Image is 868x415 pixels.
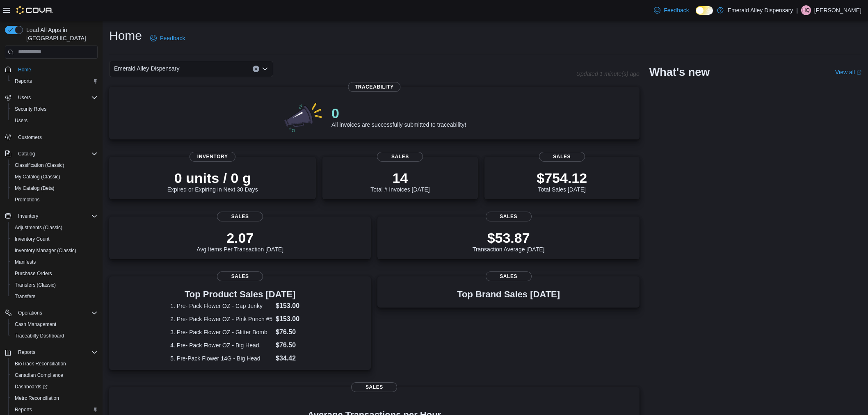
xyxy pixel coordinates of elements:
[835,69,861,75] a: View allExternal link
[15,360,66,367] span: BioTrack Reconciliation
[11,172,64,182] a: My Catalog (Classic)
[11,160,68,170] a: Classification (Classic)
[15,117,27,124] span: Users
[11,280,98,290] span: Transfers (Classic)
[262,66,268,72] button: Open list of options
[11,76,98,86] span: Reports
[8,222,101,233] button: Adjustments (Classic)
[15,395,59,401] span: Metrc Reconciliation
[473,230,545,253] div: Transaction Average [DATE]
[539,152,585,162] span: Sales
[11,116,98,125] span: Users
[15,64,98,75] span: Home
[15,224,62,231] span: Adjustments (Classic)
[167,170,258,186] p: 0 units / 0 g
[2,64,101,75] button: Home
[473,230,545,246] p: $53.87
[537,170,587,186] p: $754.12
[15,196,40,203] span: Promotions
[2,307,101,319] button: Operations
[196,230,283,253] div: Avg Items Per Transaction [DATE]
[8,381,101,392] a: Dashboards
[2,92,101,103] button: Users
[276,353,310,363] dd: $34.42
[196,230,283,246] p: 2.07
[728,5,793,15] p: Emerald Alley Dispensary
[11,195,98,205] span: Promotions
[18,213,38,219] span: Inventory
[276,340,310,350] dd: $76.50
[276,314,310,324] dd: $153.00
[217,271,263,281] span: Sales
[18,66,31,73] span: Home
[11,292,39,301] a: Transfers
[160,34,185,42] span: Feedback
[15,149,98,159] span: Catalog
[18,310,42,316] span: Operations
[11,393,98,403] span: Metrc Reconciliation
[486,271,532,281] span: Sales
[11,246,80,255] a: Inventory Manager (Classic)
[170,302,272,310] dt: 1. Pre- Pack Flower OZ - Cap Junky
[8,171,101,182] button: My Catalog (Classic)
[15,333,64,339] span: Traceabilty Dashboard
[2,347,101,358] button: Reports
[8,256,101,268] button: Manifests
[11,234,98,244] span: Inventory Count
[15,162,64,169] span: Classification (Classic)
[276,301,310,311] dd: $153.00
[11,195,43,205] a: Promotions
[23,26,98,42] span: Load All Apps in [GEOGRAPHIC_DATA]
[2,210,101,222] button: Inventory
[348,82,400,92] span: Traceability
[15,308,98,318] span: Operations
[15,149,38,159] button: Catalog
[857,70,861,75] svg: External link
[15,259,36,265] span: Manifests
[11,257,98,267] span: Manifests
[8,182,101,194] button: My Catalog (Beta)
[370,170,429,193] div: Total # Invoices [DATE]
[170,328,272,336] dt: 3. Pre- Pack Flower OZ - Glitter Bomb
[8,115,101,126] button: Users
[15,282,56,288] span: Transfers (Classic)
[11,405,35,415] a: Reports
[15,132,98,142] span: Customers
[15,185,55,192] span: My Catalog (Beta)
[11,183,98,193] span: My Catalog (Beta)
[8,392,101,404] button: Metrc Reconciliation
[11,269,55,278] a: Purchase Orders
[11,405,98,415] span: Reports
[11,104,98,114] span: Security Roles
[276,327,310,337] dd: $76.50
[8,160,101,171] button: Classification (Classic)
[11,331,98,341] span: Traceabilty Dashboard
[11,319,59,329] a: Cash Management
[15,383,48,390] span: Dashboards
[457,290,560,299] h3: Top Brand Sales [DATE]
[15,93,98,103] span: Users
[253,66,259,72] button: Clear input
[8,268,101,279] button: Purchase Orders
[15,247,76,254] span: Inventory Manager (Classic)
[11,183,58,193] a: My Catalog (Beta)
[801,5,811,15] div: Hunter Quinten
[2,148,101,160] button: Catalog
[8,233,101,245] button: Inventory Count
[15,173,60,180] span: My Catalog (Classic)
[18,150,35,157] span: Catalog
[11,359,98,369] span: BioTrack Reconciliation
[486,212,532,221] span: Sales
[8,245,101,256] button: Inventory Manager (Classic)
[8,103,101,115] button: Security Roles
[11,269,98,278] span: Purchase Orders
[11,172,98,182] span: My Catalog (Classic)
[11,116,31,125] a: Users
[15,236,50,242] span: Inventory Count
[8,291,101,302] button: Transfers
[8,319,101,330] button: Cash Management
[15,372,63,379] span: Canadian Compliance
[796,5,798,15] p: |
[15,406,32,413] span: Reports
